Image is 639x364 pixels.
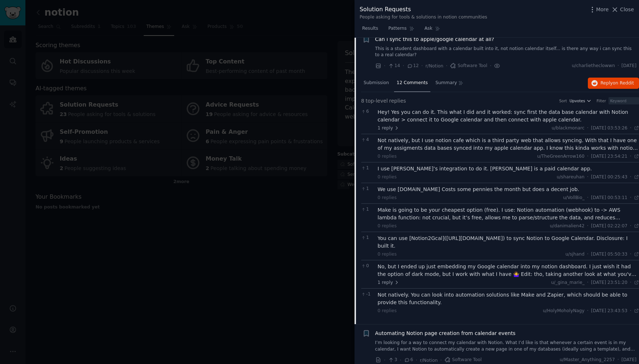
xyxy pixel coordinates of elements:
[445,357,482,363] span: Software Tool
[569,98,585,103] span: Upvotes
[591,308,627,314] span: [DATE] 23:43:53
[389,97,406,105] span: replies
[587,195,589,201] span: ·
[425,25,433,32] span: Ask
[630,153,631,160] span: ·
[563,195,585,200] span: u/VollBio_
[552,125,585,131] span: u/blackmonarc
[591,223,627,229] span: [DATE] 02:22:07
[601,80,634,87] span: Reply
[587,174,589,181] span: ·
[360,23,381,38] a: Results
[620,6,634,13] span: Close
[587,223,589,229] span: ·
[378,280,400,286] span: 1 reply
[591,251,627,258] span: [DATE] 05:50:33
[622,357,636,363] span: [DATE]
[490,62,491,70] span: ·
[591,195,627,201] span: [DATE] 00:53:11
[446,62,447,70] span: ·
[551,280,585,285] span: u/_gina_marie_
[426,63,443,69] span: r/Notion
[611,6,634,13] button: Close
[618,63,619,69] span: ·
[596,6,609,13] span: More
[407,63,419,69] span: 12
[361,186,374,192] span: 1
[360,14,487,21] div: People asking for tools & solutions in notion communities
[613,80,634,86] span: on Reddit
[630,251,631,258] span: ·
[397,80,428,86] span: 12 Comments
[375,340,637,352] a: I’m looking for a way to connect my calendar with Notion. What I’d like is that whenever a certai...
[569,98,591,103] button: Upvotes
[630,125,631,132] span: ·
[587,308,589,314] span: ·
[388,25,406,32] span: Patterns
[384,356,385,364] span: ·
[421,62,423,70] span: ·
[422,23,443,38] a: Ask
[622,63,636,69] span: [DATE]
[559,98,567,103] div: Sort
[565,252,585,257] span: u/sjhand
[630,195,631,201] span: ·
[362,25,378,32] span: Results
[609,97,639,104] input: Keyword
[404,357,413,363] span: 6
[375,36,494,43] a: Can i sync this to apple/google calendar at all?
[543,308,585,313] span: u/HolyMoholyNagy
[360,5,487,14] div: Solution Requests
[388,63,400,69] span: 14
[630,280,631,286] span: ·
[361,137,374,143] span: 4
[550,223,584,228] span: u/danimalien42
[386,23,417,38] a: Patterns
[618,357,619,363] span: ·
[588,78,639,89] button: Replyon Reddit
[378,125,400,132] span: 1 reply
[361,263,374,269] span: 0
[361,291,374,298] span: -1
[591,280,627,286] span: [DATE] 23:51:20
[450,63,487,69] span: Software Tool
[572,63,615,69] span: u/charlietheclowwn
[375,46,637,58] a: This is a student dashboard with a calendar built into it, not notion calendar itself... is there...
[440,356,442,364] span: ·
[591,153,627,160] span: [DATE] 23:54:21
[589,6,609,13] button: More
[416,356,417,364] span: ·
[597,98,606,103] div: Filter
[435,80,457,86] span: Summary
[420,358,438,363] span: r/Notion
[591,174,627,181] span: [DATE] 00:25:43
[587,153,589,160] span: ·
[630,174,631,181] span: ·
[587,125,589,132] span: ·
[361,206,374,213] span: 1
[587,280,589,286] span: ·
[361,165,374,171] span: 1
[630,223,631,229] span: ·
[375,330,516,337] a: Automating Notion page creation from calendar events
[364,80,389,86] span: Submission
[587,251,589,258] span: ·
[557,174,585,179] span: u/shareuhan
[560,357,615,363] span: u/Master_Anything_2257
[537,154,585,159] span: u/TheGreenArrow160
[630,308,631,314] span: ·
[591,125,627,132] span: [DATE] 03:53:26
[403,62,404,70] span: ·
[388,357,397,363] span: 3
[361,235,374,241] span: 1
[365,97,388,105] span: top-level
[400,356,401,364] span: ·
[361,97,364,105] span: 8
[361,108,374,115] span: 6
[384,62,385,70] span: ·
